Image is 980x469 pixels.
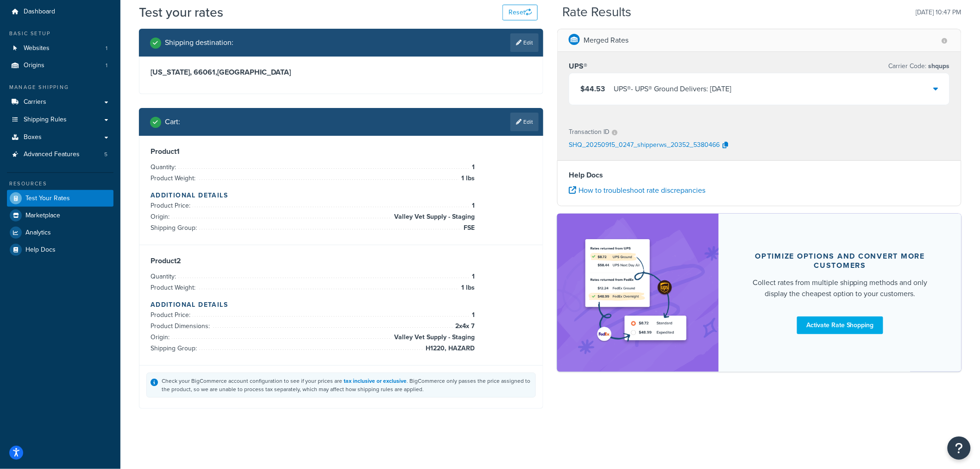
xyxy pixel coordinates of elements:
[7,111,113,128] a: Shipping Rules
[7,57,113,74] li: Origins
[453,321,475,332] span: 2 x 4 x 7
[927,61,950,71] span: shqups
[151,68,532,77] h3: [US_STATE], 66061 , [GEOGRAPHIC_DATA]
[7,146,113,163] a: Advanced Features5
[470,271,475,282] span: 1
[151,212,172,222] span: Origin:
[344,377,407,385] a: tax inclusive or exclusive
[569,185,705,196] a: How to troubleshoot rate discrepancies
[7,241,113,258] a: Help Docs
[916,6,961,19] p: [DATE] 10:47 PM
[7,146,113,163] li: Advanced Features
[24,98,46,106] span: Carriers
[7,180,113,188] div: Resources
[151,173,198,183] span: Product Weight:
[7,207,113,224] a: Marketplace
[139,3,223,21] h1: Test your rates
[25,212,60,220] span: Marketplace
[7,3,113,20] a: Dashboard
[151,201,193,210] span: Product Price:
[503,5,538,20] button: Reset
[24,133,42,141] span: Boxes
[165,38,233,47] h2: Shipping destination :
[162,377,532,393] div: Check your BigCommerce account configuration to see if your prices are . BigCommerce only passes ...
[151,256,532,266] h3: Product 2
[165,118,180,126] h2: Cart :
[151,147,532,156] h3: Product 1
[151,272,178,281] span: Quantity:
[151,332,172,342] span: Origin:
[580,228,696,358] img: feature-image-rateshop-7084cbbcb2e67ef1d54c2e976f0e592697130d5817b016cf7cc7e13314366067.png
[569,170,950,181] h4: Help Docs
[24,151,80,158] span: Advanced Features
[104,151,107,158] span: 5
[470,162,475,173] span: 1
[797,317,883,334] a: Activate Rate Shopping
[151,223,199,233] span: Shipping Group:
[461,222,475,234] span: FSE
[151,343,199,353] span: Shipping Group:
[741,277,939,299] div: Collect rates from multiple shipping methods and only display the cheapest option to your customers.
[151,162,178,172] span: Quantity:
[7,40,113,57] a: Websites1
[889,60,950,73] p: Carrier Code:
[151,310,193,320] span: Product Price:
[563,5,632,19] h2: Rate Results
[584,34,628,47] p: Merged Rates
[106,44,107,52] span: 1
[948,437,971,460] button: Open Resource Center
[510,113,539,131] a: Edit
[24,62,44,70] span: Origins
[7,129,113,146] a: Boxes
[25,195,70,203] span: Test Your Rates
[459,173,475,184] span: 1 lbs
[614,82,731,95] div: UPS® - UPS® Ground Delivers: [DATE]
[25,246,56,254] span: Help Docs
[392,211,475,222] span: Valley Vet Supply - Staging
[24,116,67,124] span: Shipping Rules
[24,8,55,16] span: Dashboard
[580,83,605,94] span: $44.53
[151,321,212,331] span: Product Dimensions:
[7,30,113,38] div: Basic Setup
[24,44,50,52] span: Websites
[7,94,113,111] a: Carriers
[25,229,51,237] span: Analytics
[7,190,113,207] a: Test Your Rates
[7,224,113,241] a: Analytics
[569,126,609,139] p: Transaction ID
[569,62,587,71] h3: UPS®
[7,83,113,91] div: Manage Shipping
[741,252,939,270] div: Optimize options and convert more customers
[569,139,720,152] p: SHQ_20250915_0247_shipperws_20352_5380466
[151,190,532,200] h4: Additional Details
[470,310,475,321] span: 1
[151,283,198,292] span: Product Weight:
[151,300,532,310] h4: Additional Details
[7,57,113,74] a: Origins1
[7,40,113,57] li: Websites
[106,62,107,70] span: 1
[423,343,475,354] span: H1220, HAZARD
[459,282,475,293] span: 1 lbs
[510,33,539,52] a: Edit
[392,332,475,343] span: Valley Vet Supply - Staging
[470,200,475,211] span: 1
